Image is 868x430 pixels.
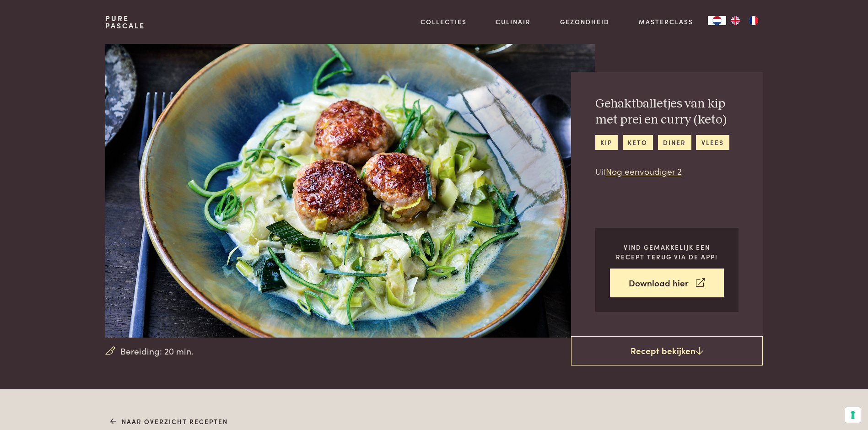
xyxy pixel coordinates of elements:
[595,135,618,150] a: kip
[610,242,724,261] p: Vind gemakkelijk een recept terug via de app!
[110,417,228,426] a: Naar overzicht recepten
[696,135,729,150] a: vlees
[623,135,653,150] a: keto
[658,135,691,150] a: diner
[595,96,739,128] h2: Gehaktballetjes van kip met prei en curry (keto)
[726,16,744,25] a: EN
[606,165,682,177] a: Nog eenvoudiger 2
[105,44,594,338] img: Gehaktballetjes van kip met prei en curry (keto)
[708,16,726,25] div: Language
[560,17,609,27] a: Gezondheid
[639,17,693,27] a: Masterclass
[105,15,145,29] a: PurePascale
[726,16,763,25] ul: Language list
[744,16,763,25] a: FR
[708,16,726,25] a: NL
[571,336,763,365] a: Recept bekijken
[120,344,194,358] span: Bereiding: 20 min.
[708,16,763,25] aside: Language selected: Nederlands
[845,407,861,423] button: Uw voorkeuren voor toestemming voor trackingtechnologieën
[610,269,724,297] a: Download hier
[496,17,531,27] a: Culinair
[595,165,739,178] p: Uit
[421,17,467,27] a: Collecties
